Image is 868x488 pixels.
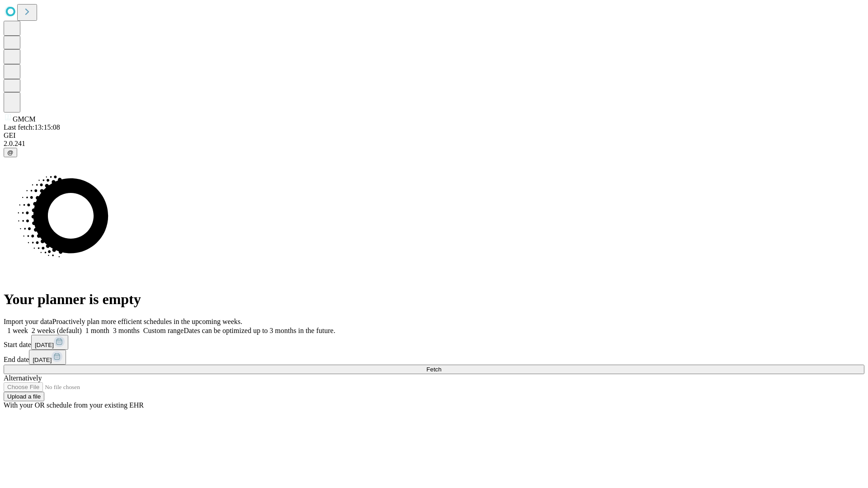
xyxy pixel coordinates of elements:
[4,131,864,140] div: GEI
[29,350,66,365] button: [DATE]
[184,327,335,334] span: Dates can be optimized up to 3 months in the future.
[4,392,44,401] button: Upload a file
[32,327,82,334] span: 2 weeks (default)
[31,335,68,350] button: [DATE]
[426,366,441,373] span: Fetch
[33,357,52,363] span: [DATE]
[52,318,242,325] span: Proactively plan more efficient schedules in the upcoming weeks.
[4,365,864,374] button: Fetch
[7,327,28,334] span: 1 week
[113,327,140,334] span: 3 months
[4,140,864,148] div: 2.0.241
[4,401,144,409] span: With your OR schedule from your existing EHR
[4,123,60,131] span: Last fetch: 13:15:08
[143,327,184,334] span: Custom range
[13,115,36,123] span: GMCM
[4,148,17,157] button: @
[4,335,864,350] div: Start date
[85,327,109,334] span: 1 month
[35,342,54,348] span: [DATE]
[4,291,864,308] h1: Your planner is empty
[7,149,14,156] span: @
[4,374,42,382] span: Alternatively
[4,350,864,365] div: End date
[4,318,52,325] span: Import your data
